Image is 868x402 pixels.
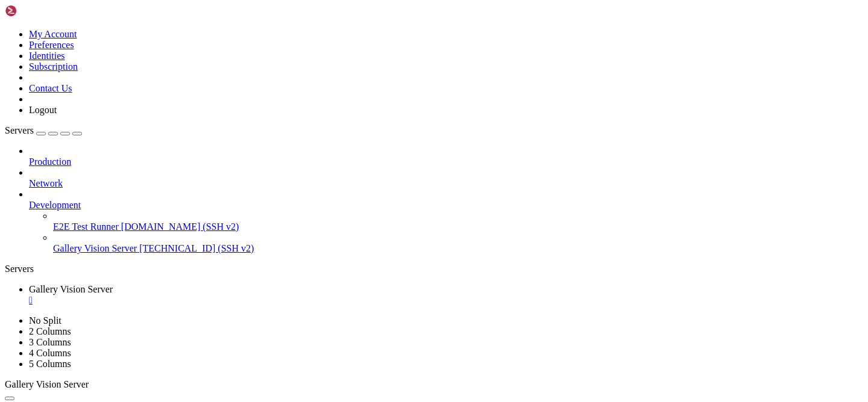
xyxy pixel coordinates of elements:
x-row: Last login: [DATE] from [TECHNICAL_ID] [5,125,710,135]
x-row: * CloudPanel: [5,85,710,95]
a: Development [29,200,863,211]
span: [URL][DOMAIN_NAME] [68,85,154,94]
span: ### Welcome to CloudPanel ### [5,25,275,34]
a: Logout [29,105,57,115]
x-row: You have new mail. [5,115,710,125]
span: ~ [125,135,130,144]
span: galleryvision@rithucloud [5,135,121,144]
a: No Split [29,315,61,326]
li: Network [29,167,863,189]
span: ######################################################## [5,35,275,45]
a: My Account [29,29,77,39]
a: Identities [29,51,65,61]
span: Gallery Vision Server [29,284,113,294]
img: Shellngn [5,5,74,17]
a: Contact Us [29,83,72,93]
span: Gallery Vision Server [53,243,137,253]
a: Subscription [29,61,78,72]
div: (28, 13) [147,135,152,145]
a:  [29,295,863,306]
a: 2 Columns [29,326,71,336]
a: Preferences [29,40,74,50]
span: Network [29,178,63,188]
x-row: * Website: [URL][DOMAIN_NAME] [5,55,710,65]
a: 3 Columns [29,337,71,347]
a: Production [29,156,863,167]
x-row: : $ [5,135,710,145]
li: Production [29,146,863,167]
a: 4 Columns [29,348,71,358]
span: Development [29,200,81,210]
a: E2E Test Runner [DOMAIN_NAME] (SSH v2) [53,221,863,232]
span: ######################################################## [5,15,275,25]
span: [DOMAIN_NAME] (SSH v2) [121,221,239,232]
x-row: * CloudPanel CLI: clpctl [5,95,710,105]
li: Development [29,189,863,254]
li: E2E Test Runner [DOMAIN_NAME] (SSH v2) [53,211,863,232]
a: Network [29,178,863,189]
span: [TECHNICAL_ID] (SSH v2) [139,243,254,253]
a: 5 Columns [29,359,71,369]
div: Servers [5,264,863,274]
span: E2E Test Runner [53,221,119,232]
a: Servers [5,125,82,135]
x-row: * Documentation: [URL][DOMAIN_NAME] [5,65,710,75]
li: Gallery Vision Server [TECHNICAL_ID] (SSH v2) [53,232,863,254]
span: Gallery Vision Server [5,379,89,389]
span: Production [29,156,71,167]
span: Servers [5,125,34,135]
a: Gallery Vision Server [TECHNICAL_ID] (SSH v2) [53,243,863,254]
a: Gallery Vision Server [29,284,863,306]
x-row: * Best Practices: [URL][DOMAIN_NAME] [5,75,710,85]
